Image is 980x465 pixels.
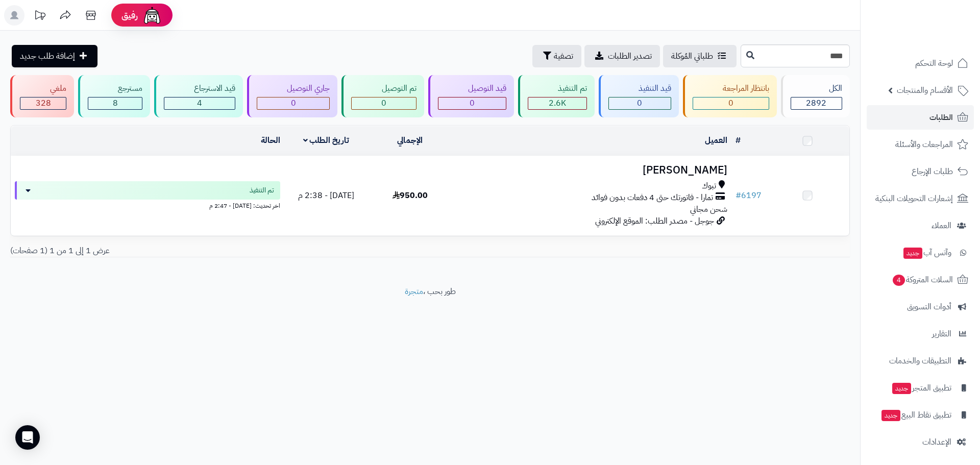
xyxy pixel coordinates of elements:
span: 0 [470,97,475,109]
div: قيد التنفيذ [608,83,671,94]
span: جديد [903,248,922,259]
span: تطبيق نقاط البيع [880,408,951,422]
span: 2.6K [549,97,566,109]
div: الكل [791,83,842,94]
a: الحالة [261,134,280,146]
div: قيد التوصيل [438,83,506,94]
a: الإجمالي [397,134,423,146]
a: # [736,134,741,146]
a: بانتظار المراجعة 0 [681,75,779,117]
div: عرض 1 إلى 1 من 1 (1 صفحات) [3,245,430,257]
span: 4 [893,275,905,286]
div: 2552 [528,97,586,109]
a: تطبيق المتجرجديد [867,376,974,400]
a: تحديثات المنصة [27,5,53,28]
span: 2892 [806,97,826,109]
span: تطبيق المتجر [891,381,951,395]
span: إشعارات التحويلات البنكية [875,191,953,206]
span: طلبات الإرجاع [912,164,953,179]
span: تصفية [554,50,573,62]
span: 4 [197,97,202,109]
span: 0 [637,97,642,109]
a: متجرة [405,285,423,298]
span: جديد [892,383,911,394]
div: 8 [88,97,142,109]
div: مسترجع [88,83,142,94]
span: 0 [728,97,733,109]
span: 0 [381,97,386,109]
span: السلات المتروكة [892,273,953,287]
div: بانتظار المراجعة [693,83,769,94]
a: تم التوصيل 0 [339,75,426,117]
a: طلبات الإرجاع [867,159,974,184]
a: العملاء [867,213,974,238]
a: جاري التوصيل 0 [245,75,339,117]
span: تصدير الطلبات [608,50,652,62]
span: 950.00 [393,189,428,202]
a: قيد الاسترجاع 4 [152,75,245,117]
div: 0 [352,97,415,109]
span: تبوك [702,180,716,192]
a: العميل [705,134,727,146]
span: جوجل - مصدر الطلب: الموقع الإلكتروني [595,215,714,227]
a: وآتس آبجديد [867,240,974,265]
span: شحن مجاني [690,203,727,215]
a: الطلبات [867,105,974,130]
span: إضافة طلب جديد [20,50,75,62]
span: تمارا - فاتورتك حتى 4 دفعات بدون فوائد [592,192,713,204]
a: قيد التوصيل 0 [426,75,516,117]
a: السلات المتروكة4 [867,267,974,292]
span: التطبيقات والخدمات [889,354,951,368]
h3: [PERSON_NAME] [456,164,727,176]
div: تم التوصيل [351,83,416,94]
span: لوحة التحكم [915,56,953,70]
img: ai-face.png [142,5,162,26]
a: تاريخ الطلب [303,134,350,146]
div: ملغي [20,83,66,94]
a: المراجعات والأسئلة [867,132,974,157]
div: اخر تحديث: [DATE] - 2:47 م [15,200,280,210]
span: الإعدادات [922,435,951,449]
div: 0 [257,97,329,109]
div: تم التنفيذ [528,83,587,94]
span: المراجعات والأسئلة [895,137,953,152]
a: أدوات التسويق [867,295,974,319]
span: التقارير [932,327,951,341]
a: تصدير الطلبات [584,45,660,67]
div: قيد الاسترجاع [164,83,235,94]
span: 0 [291,97,296,109]
span: تم التنفيذ [250,185,274,195]
a: لوحة التحكم [867,51,974,76]
a: مسترجع 8 [76,75,152,117]
span: العملاء [932,218,951,233]
div: 0 [609,97,671,109]
span: جديد [881,410,900,421]
a: إشعارات التحويلات البنكية [867,186,974,211]
a: إضافة طلب جديد [12,45,97,67]
a: #6197 [736,189,762,202]
div: 328 [20,97,66,109]
span: 8 [113,97,118,109]
span: أدوات التسويق [907,300,951,314]
span: 328 [36,97,51,109]
a: تطبيق نقاط البيعجديد [867,403,974,427]
a: تم التنفيذ 2.6K [516,75,597,117]
a: قيد التنفيذ 0 [597,75,681,117]
span: الأقسام والمنتجات [897,83,953,97]
a: الإعدادات [867,430,974,454]
span: [DATE] - 2:38 م [298,189,354,202]
span: الطلبات [929,110,953,125]
div: 0 [438,97,506,109]
span: طلباتي المُوكلة [671,50,713,62]
a: التطبيقات والخدمات [867,349,974,373]
span: وآتس آب [902,246,951,260]
span: # [736,189,741,202]
div: 0 [693,97,769,109]
button: تصفية [532,45,581,67]
div: 4 [164,97,235,109]
a: الكل2892 [779,75,852,117]
div: جاري التوصيل [257,83,330,94]
div: Open Intercom Messenger [15,425,40,450]
a: التقارير [867,322,974,346]
a: ملغي 328 [8,75,76,117]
